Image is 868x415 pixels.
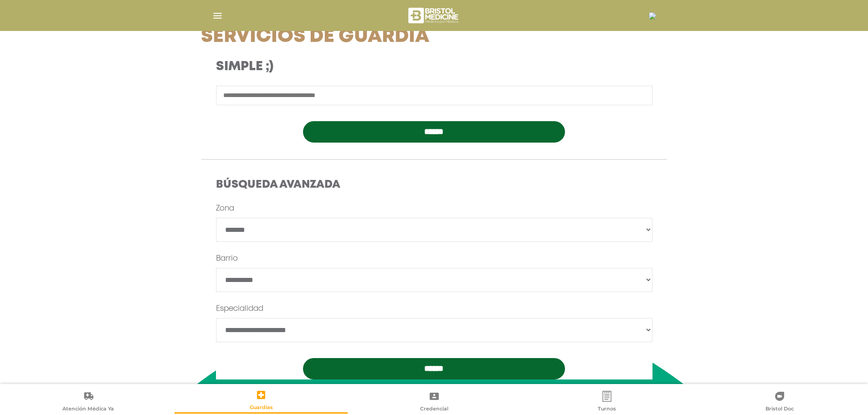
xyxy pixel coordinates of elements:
[649,12,656,20] img: 16848
[420,405,448,414] span: Credencial
[201,26,508,48] h1: Servicios de Guardia
[175,389,347,414] a: Guardias
[216,179,652,192] h4: Búsqueda Avanzada
[250,404,273,412] span: Guardias
[765,405,794,414] span: Bristol Doc
[520,390,693,414] a: Turnos
[216,203,234,214] label: Zona
[348,390,520,414] a: Credencial
[2,390,175,414] a: Atención Médica Ya
[216,303,263,314] label: Especialidad
[62,405,114,414] span: Atención Médica Ya
[212,10,223,21] img: Cober_menu-lines-white.svg
[407,5,461,26] img: bristol-medicine-blanco.png
[216,253,238,264] label: Barrio
[598,405,616,414] span: Turnos
[693,390,866,414] a: Bristol Doc
[216,59,493,75] h3: Simple ;)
